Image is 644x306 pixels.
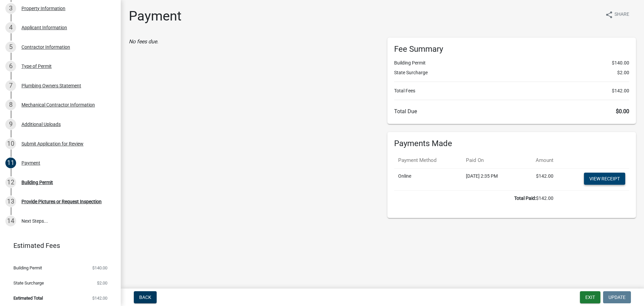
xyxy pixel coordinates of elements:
[603,291,631,303] button: Update
[13,296,43,300] span: Estimated Total
[394,44,629,54] h6: Fee Summary
[520,152,557,168] th: Amount
[5,99,16,110] div: 8
[394,59,629,67] li: Building Permit
[394,152,462,168] th: Payment Method
[612,87,629,94] span: $142.00
[616,108,629,115] span: $0.00
[92,266,107,270] span: $140.00
[92,296,107,300] span: $142.00
[5,3,16,14] div: 3
[394,168,462,190] td: Online
[5,158,16,168] div: 11
[21,180,53,185] div: Building Permit
[5,177,16,188] div: 12
[5,42,16,52] div: 5
[5,22,16,33] div: 4
[129,8,181,24] h1: Payment
[21,64,52,69] div: Type of Permit
[21,199,102,204] div: Provide Pictures or Request Inspection
[394,69,629,76] li: State Surcharge
[580,291,600,303] button: Exit
[5,119,16,130] div: 9
[21,45,70,49] div: Contractor Information
[614,11,629,19] span: Share
[600,8,635,21] button: shareShare
[608,295,626,300] span: Update
[617,69,629,76] span: $2.00
[5,196,16,207] div: 13
[21,141,84,146] div: Submit Application for Review
[605,11,613,19] i: share
[5,80,16,91] div: 7
[5,138,16,149] div: 10
[13,281,44,285] span: State Surcharge
[21,122,61,127] div: Additional Uploads
[394,190,557,206] td: $142.00
[21,83,81,88] div: Plumbing Owners Statement
[584,173,625,185] a: View receipt
[97,281,107,285] span: $2.00
[394,108,629,115] h6: Total Due
[139,295,151,300] span: Back
[612,59,629,67] span: $140.00
[21,161,40,165] div: Payment
[394,139,629,148] h6: Payments Made
[514,195,536,201] b: Total Paid:
[520,168,557,190] td: $142.00
[5,61,16,72] div: 6
[5,216,16,226] div: 14
[5,239,110,252] a: Estimated Fees
[462,168,520,190] td: [DATE] 2:35 PM
[13,266,42,270] span: Building Permit
[462,152,520,168] th: Paid On
[21,6,65,11] div: Property Information
[394,87,629,94] li: Total Fees
[134,291,157,303] button: Back
[21,102,95,107] div: Mechanical Contractor Information
[129,38,158,45] i: No fees due.
[21,25,67,30] div: Applicant Information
